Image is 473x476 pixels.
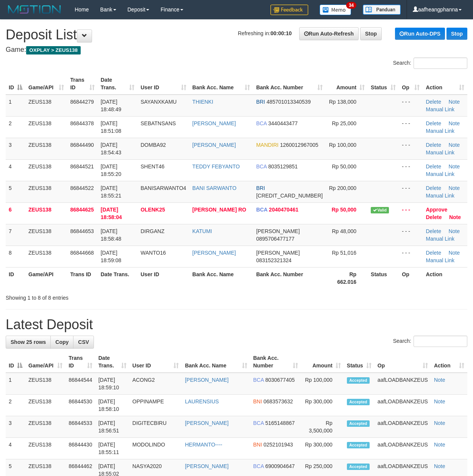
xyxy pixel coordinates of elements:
[101,120,122,134] span: [DATE] 18:51:08
[6,317,467,332] h1: Latest Deposit
[344,351,375,373] th: Status: activate to sort column ascending
[347,420,370,427] span: Accepted
[264,442,293,448] span: Copy 0252101943 to clipboard
[140,185,186,191] span: BANISARWANTO4
[265,463,295,469] span: Copy 6900904647 to clipboard
[426,120,441,126] a: Delete
[399,202,423,224] td: - - -
[256,142,278,148] span: MANDIRI
[346,2,356,9] span: 34
[434,442,445,448] a: Note
[256,120,267,126] span: BCA
[6,267,25,289] th: ID
[25,373,66,395] td: ZEUS138
[25,159,67,181] td: ZEUS138
[66,416,95,438] td: 86844533
[301,351,344,373] th: Amount: activate to sort column ascending
[185,377,228,383] a: [PERSON_NAME]
[434,398,445,404] a: Note
[101,185,122,199] span: [DATE] 18:55:21
[6,46,467,54] h4: Game:
[6,138,25,159] td: 3
[399,116,423,138] td: - - -
[395,28,445,40] a: Run Auto-DPS
[25,246,67,267] td: ZEUS138
[426,214,442,220] a: Delete
[332,120,357,126] span: Rp 25,000
[269,207,298,213] span: Copy 2040470461 to clipboard
[363,5,401,15] img: panduan.png
[6,95,25,117] td: 1
[426,163,441,170] a: Delete
[368,73,399,95] th: Status: activate to sort column ascending
[299,27,359,40] a: Run Auto-Refresh
[25,267,67,289] th: Game/API
[426,171,454,177] a: Manual Link
[66,373,95,395] td: 86844544
[332,228,357,234] span: Rp 48,000
[368,267,399,289] th: Status
[192,228,212,234] a: KATUMI
[360,27,382,40] a: Stop
[25,138,67,159] td: ZEUS138
[399,267,423,289] th: Op
[426,236,454,242] a: Manual Link
[448,250,460,256] a: Note
[253,73,326,95] th: Bank Acc. Number: activate to sort column ascending
[332,207,356,213] span: Rp 50,000
[426,228,441,234] a: Delete
[67,267,97,289] th: Trans ID
[6,291,191,302] div: Showing 1 to 8 of 8 entries
[130,351,182,373] th: User ID: activate to sort column ascending
[448,163,460,170] a: Note
[66,351,95,373] th: Trans ID: activate to sort column ascending
[192,185,236,191] a: BANI SARWANTO
[137,73,189,95] th: User ID: activate to sort column ascending
[347,399,370,405] span: Accepted
[393,336,467,347] label: Search:
[301,438,344,459] td: Rp 300,000
[256,207,267,213] span: BCA
[6,416,25,438] td: 3
[326,73,368,95] th: Amount: activate to sort column ascending
[6,336,51,348] a: Show 25 rows
[399,181,423,202] td: - - -
[25,224,67,246] td: ZEUS138
[434,463,445,469] a: Note
[449,214,461,220] a: Note
[329,185,356,191] span: Rp 200,000
[393,58,467,69] label: Search:
[375,416,431,438] td: aafLOADBANKZEUS
[98,73,138,95] th: Date Trans.: activate to sort column ascending
[66,395,95,416] td: 86844530
[268,120,298,126] span: Copy 3440443477 to clipboard
[6,159,25,181] td: 4
[130,373,182,395] td: ACONG2
[95,438,130,459] td: [DATE] 18:55:11
[238,30,292,36] span: Refreshing in:
[375,373,431,395] td: aafLOADBANKZEUS
[25,202,67,224] td: ZEUS138
[101,207,122,220] span: [DATE] 18:58:04
[301,373,344,395] td: Rp 100,000
[130,395,182,416] td: OPPINAMPE
[6,395,25,416] td: 2
[140,99,176,105] span: SAYANXKAMU
[73,336,94,348] a: CSV
[375,438,431,459] td: aafLOADBANKZEUS
[256,193,323,199] span: Copy 697701008786502 to clipboard
[189,73,253,95] th: Bank Acc. Name: activate to sort column ascending
[140,120,176,126] span: SEBATNSANS
[426,99,441,105] a: Delete
[185,398,219,404] a: LAURENSIUS
[326,267,368,289] th: Rp 662.016
[265,377,295,383] span: Copy 8030677405 to clipboard
[426,106,454,112] a: Manual Link
[270,30,292,36] strong: 00:00:10
[101,142,122,156] span: [DATE] 18:54:43
[399,224,423,246] td: - - -
[414,58,467,69] input: Search:
[256,163,267,170] span: BCA
[70,142,94,148] span: 86844490
[192,120,236,126] a: [PERSON_NAME]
